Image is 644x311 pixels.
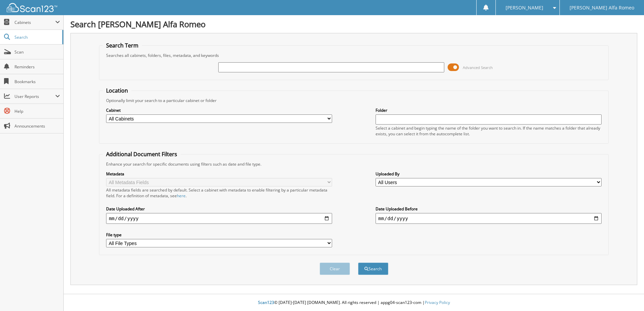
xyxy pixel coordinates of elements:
[14,34,59,40] span: Search
[570,6,634,10] span: [PERSON_NAME] Alfa Romeo
[106,206,332,212] label: Date Uploaded After
[106,171,332,177] label: Metadata
[14,79,60,84] span: Bookmarks
[463,65,493,70] span: Advanced Search
[103,98,605,103] div: Optionally limit your search to a particular cabinet or folder
[14,64,60,70] span: Reminders
[506,6,543,10] span: [PERSON_NAME]
[64,295,644,311] div: © [DATE]-[DATE] [DOMAIN_NAME]. All rights reserved | appg04-scan123-com |
[610,279,644,311] iframe: Chat Widget
[103,161,605,167] div: Enhance your search for specific documents using filters such as date and file type.
[103,53,605,58] div: Searches all cabinets, folders, files, metadata, and keywords
[70,19,637,30] h1: Search [PERSON_NAME] Alfa Romeo
[376,125,602,137] div: Select a cabinet and begin typing the name of the folder you want to search in. If the name match...
[14,94,55,99] span: User Reports
[103,42,142,49] legend: Search Term
[14,123,60,129] span: Announcements
[106,187,332,199] div: All metadata fields are searched by default. Select a cabinet with metadata to enable filtering b...
[425,300,450,305] a: Privacy Policy
[14,49,60,55] span: Scan
[7,3,57,12] img: scan123-logo-white.svg
[106,232,332,238] label: File type
[376,171,602,177] label: Uploaded By
[14,20,55,25] span: Cabinets
[358,263,388,275] button: Search
[376,206,602,212] label: Date Uploaded Before
[106,213,332,224] input: start
[376,107,602,113] label: Folder
[103,150,181,158] legend: Additional Document Filters
[258,300,274,305] span: Scan123
[376,213,602,224] input: end
[14,108,60,114] span: Help
[103,87,131,94] legend: Location
[106,107,332,113] label: Cabinet
[320,263,350,275] button: Clear
[177,193,186,199] a: here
